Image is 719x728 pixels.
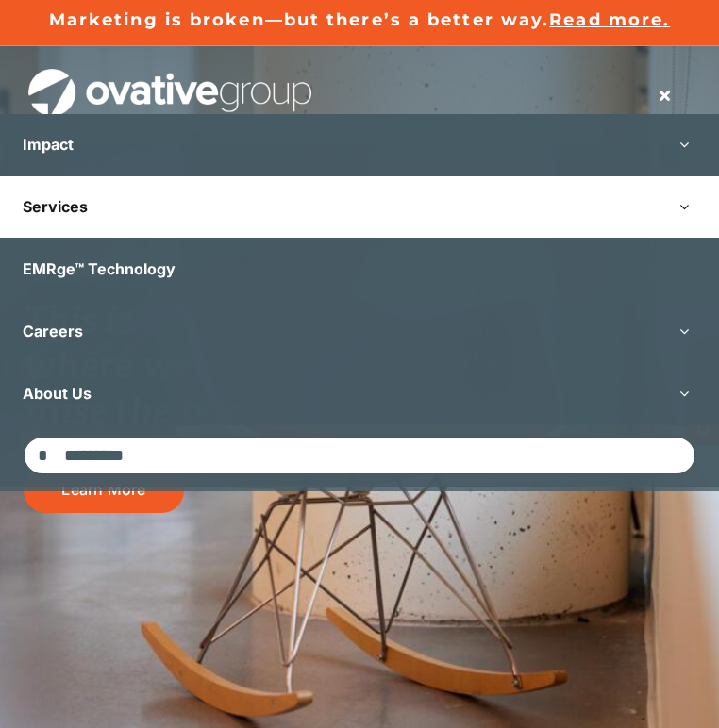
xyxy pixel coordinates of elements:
[23,135,74,154] span: Impact
[649,176,719,238] button: Open submenu of Services
[638,76,691,114] nav: Menu
[23,384,92,403] span: About Us
[649,301,719,362] button: Open submenu of Careers
[23,436,62,475] input: Search
[23,197,88,216] span: Services
[649,363,719,424] button: Open submenu of About Us
[549,9,670,30] a: Read more.
[23,259,176,278] span: EMRge™ Technology
[649,114,719,175] button: Open submenu of Impact
[23,436,696,475] input: Search...
[49,9,550,30] a: Marketing is broken—but there’s a better way.
[28,67,311,85] a: OG_Full_horizontal_WHT
[23,322,83,340] span: Careers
